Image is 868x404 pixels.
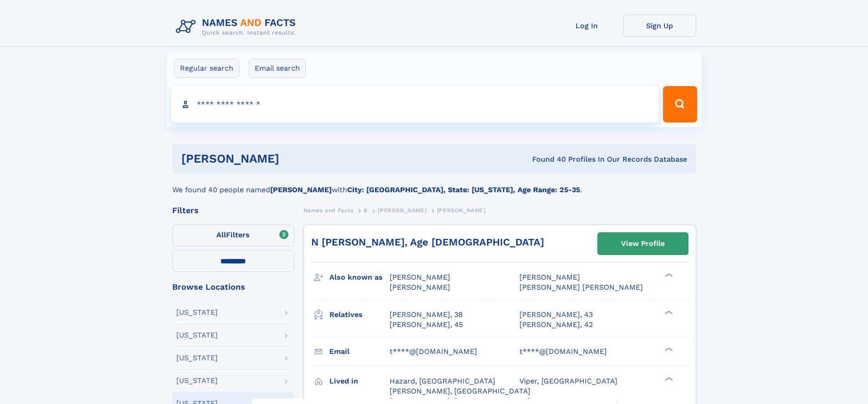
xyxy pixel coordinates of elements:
[663,376,673,382] div: ❯
[172,15,303,39] img: Logo Names and Facts
[176,377,218,384] div: [US_STATE]
[176,332,218,339] div: [US_STATE]
[329,373,390,389] h3: Lived in
[663,309,673,315] div: ❯
[364,205,368,216] a: B
[329,307,390,322] h3: Relatives
[390,283,450,291] span: [PERSON_NAME]
[663,86,697,123] button: Search Button
[181,153,406,164] h1: [PERSON_NAME]
[329,344,390,359] h3: Email
[347,185,580,194] b: City: [GEOGRAPHIC_DATA], State: [US_STATE], Age Range: 25-35
[519,320,593,330] a: [PERSON_NAME], 42
[390,310,463,320] a: [PERSON_NAME], 38
[378,205,426,216] a: [PERSON_NAME]
[378,207,426,214] span: [PERSON_NAME]
[598,233,688,255] a: View Profile
[390,387,530,395] span: [PERSON_NAME], [GEOGRAPHIC_DATA]
[303,205,354,216] a: Names and Facts
[437,207,486,214] span: [PERSON_NAME]
[364,207,368,214] span: B
[329,270,390,285] h3: Also known as
[519,273,580,281] span: [PERSON_NAME]
[519,310,593,320] a: [PERSON_NAME], 43
[623,15,696,37] a: Sign Up
[172,174,696,195] div: We found 40 people named with .
[663,272,673,278] div: ❯
[176,354,218,362] div: [US_STATE]
[249,59,306,78] label: Email search
[406,154,687,164] div: Found 40 Profiles In Our Records Database
[550,15,623,37] a: Log In
[171,86,659,123] input: search input
[311,236,544,248] a: N [PERSON_NAME], Age [DEMOGRAPHIC_DATA]
[390,377,495,385] span: Hazard, [GEOGRAPHIC_DATA]
[621,233,665,254] div: View Profile
[172,283,294,291] div: Browse Locations
[216,230,226,239] span: All
[172,225,294,246] label: Filters
[172,206,294,215] div: Filters
[390,320,463,330] a: [PERSON_NAME], 45
[663,346,673,352] div: ❯
[390,273,450,281] span: [PERSON_NAME]
[270,185,332,194] b: [PERSON_NAME]
[519,377,617,385] span: Viper, [GEOGRAPHIC_DATA]
[174,59,239,78] label: Regular search
[519,283,643,291] span: [PERSON_NAME] [PERSON_NAME]
[176,309,218,316] div: [US_STATE]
